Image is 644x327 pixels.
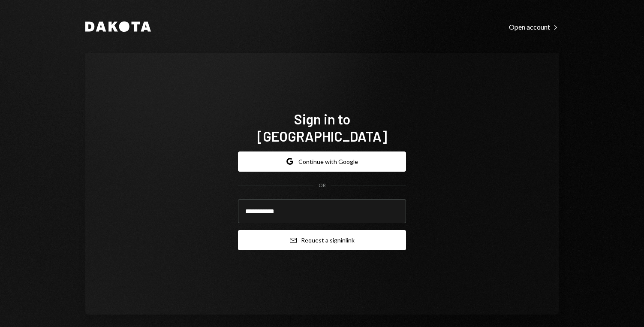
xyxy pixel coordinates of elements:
[238,151,406,172] button: Continue with Google
[319,182,326,189] div: OR
[238,230,406,250] button: Request a signinlink
[509,23,559,31] div: Open account
[238,110,406,145] h1: Sign in to [GEOGRAPHIC_DATA]
[509,22,559,31] a: Open account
